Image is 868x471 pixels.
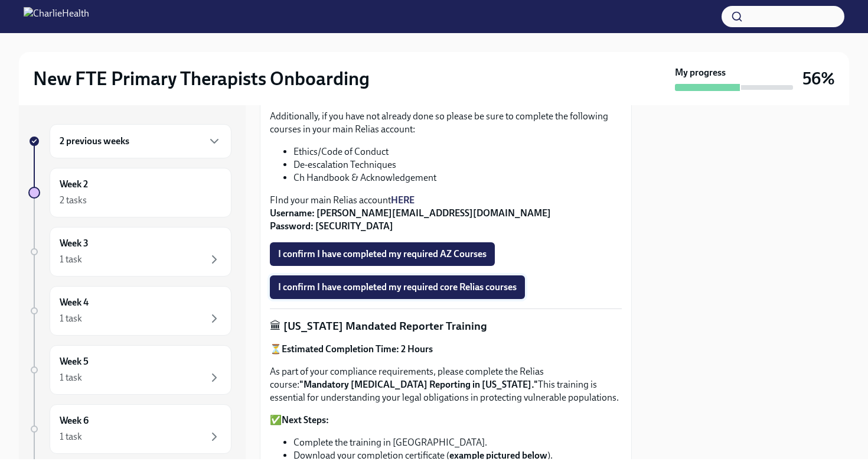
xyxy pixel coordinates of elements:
[33,67,370,90] h2: New FTE Primary Therapists Onboarding
[299,379,538,390] strong: "Mandatory [MEDICAL_DATA] Reporting in [US_STATE]."
[282,414,329,425] strong: Next Steps:
[282,343,433,355] strong: Estimated Completion Time: 2 Hours
[675,66,726,79] strong: My progress
[391,194,415,206] a: HERE
[60,371,82,384] div: 1 task
[449,450,547,461] strong: example pictured below
[270,414,622,427] p: ✅
[270,343,622,356] p: ⏳
[50,124,231,158] div: 2 previous weeks
[270,110,622,136] p: Additionally, if you have not already done so please be sure to complete the following courses in...
[28,286,231,336] a: Week 41 task
[293,158,622,171] li: De-escalation Techniques
[270,194,622,233] p: FInd your main Relias account
[60,135,129,148] h6: 2 previous weeks
[28,227,231,277] a: Week 31 task
[293,449,622,462] li: Download your completion certificate ( ).
[270,319,622,334] p: 🏛 [US_STATE] Mandated Reporter Training
[293,436,622,449] li: Complete the training in [GEOGRAPHIC_DATA].
[60,355,89,368] h6: Week 5
[270,207,551,232] strong: Username: [PERSON_NAME][EMAIL_ADDRESS][DOMAIN_NAME] Password: [SECURITY_DATA]
[802,68,835,89] h3: 56%
[270,275,525,299] button: I confirm I have completed my required core Relias courses
[270,242,495,266] button: I confirm I have completed my required AZ Courses
[60,296,89,309] h6: Week 4
[60,237,89,250] h6: Week 3
[60,414,89,427] h6: Week 6
[24,7,89,26] img: CharlieHealth
[28,345,231,395] a: Week 51 task
[278,248,487,260] span: I confirm I have completed my required AZ Courses
[28,404,231,454] a: Week 61 task
[60,312,82,325] div: 1 task
[60,253,82,266] div: 1 task
[293,145,622,158] li: Ethics/Code of Conduct
[60,194,87,207] div: 2 tasks
[60,178,88,191] h6: Week 2
[293,171,622,184] li: Ch Handbook & Acknowledgement
[278,281,517,293] span: I confirm I have completed my required core Relias courses
[270,365,622,404] p: As part of your compliance requirements, please complete the Relias course: This training is esse...
[28,168,231,217] a: Week 22 tasks
[60,430,82,443] div: 1 task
